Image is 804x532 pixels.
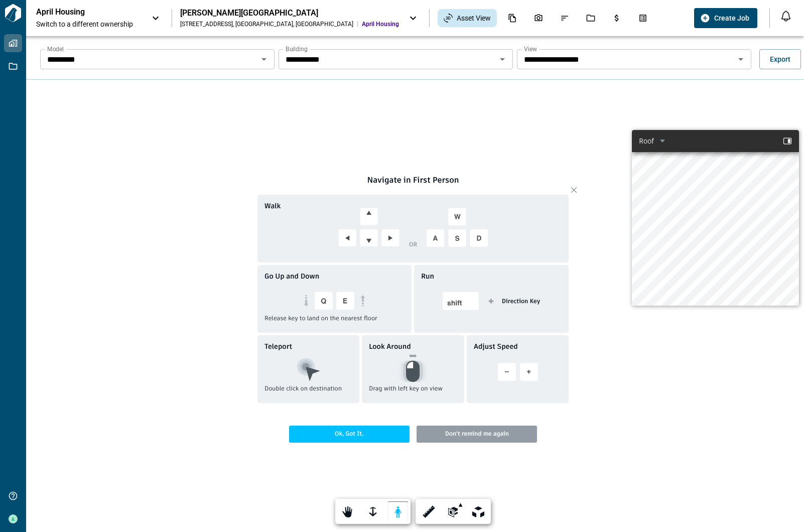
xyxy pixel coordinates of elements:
span: Don't remind me again [417,426,537,443]
span: Export [770,54,790,64]
span: Release key to land on the nearest floor [264,314,377,330]
span: Look Around [369,341,411,351]
span: Drag with left key on view [369,384,443,400]
span: Asset View [457,13,491,23]
div: Takeoff Center [632,10,653,27]
div: Jobs [580,10,601,27]
div: Budgets [606,10,627,27]
button: Open notification feed [778,8,794,24]
span: April Housing [362,20,399,28]
span: Double click on destination [264,384,342,400]
button: Open [734,52,748,66]
span: Direction Key [502,297,540,306]
label: Model [47,45,64,53]
div: [STREET_ADDRESS] , [GEOGRAPHIC_DATA] , [GEOGRAPHIC_DATA] [180,20,353,28]
div: Issues & Info [554,10,575,27]
div: Photos [528,10,549,27]
span: Adjust Speed [474,341,518,351]
label: Building [286,45,308,53]
label: View [524,45,537,53]
span: Create Job [714,13,749,23]
button: Open [257,52,271,66]
p: April Housing [36,7,126,17]
button: Export [759,49,801,69]
span: Walk [264,201,281,211]
span: Teleport [264,341,292,351]
span: Go Up and Down [264,271,319,281]
div: [PERSON_NAME][GEOGRAPHIC_DATA] [180,8,399,18]
span: OR [409,240,417,249]
button: Create Job [694,8,757,28]
div: Asset View [438,9,497,27]
div: Documents [502,10,523,27]
div: Roof [639,136,654,146]
span: Run [421,271,434,281]
span: Ok, Got It. [289,426,410,443]
span: Switch to a different ownership [36,19,142,29]
button: Open [495,52,509,66]
span: Navigate in First Person [257,175,569,185]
